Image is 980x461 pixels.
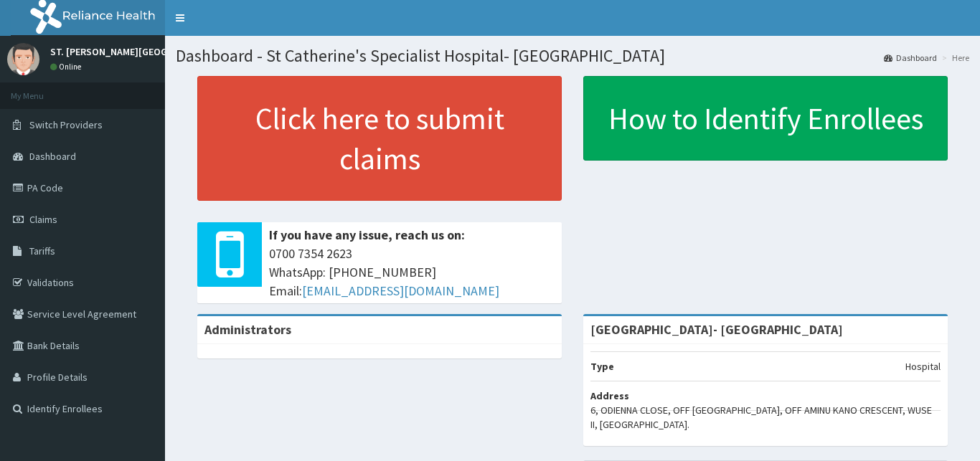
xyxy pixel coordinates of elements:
span: 0700 7354 2623 WhatsApp: [PHONE_NUMBER] Email: [269,244,555,300]
span: Claims [29,213,57,226]
li: Here [938,52,969,64]
h1: Dashboard - St Catherine's Specialist Hospital- [GEOGRAPHIC_DATA] [176,47,969,65]
a: Dashboard [884,52,937,64]
a: [EMAIL_ADDRESS][DOMAIN_NAME] [302,282,499,299]
p: 6, ODIENNA CLOSE, OFF [GEOGRAPHIC_DATA], OFF AMINU KANO CRESCENT, WUSE II, [GEOGRAPHIC_DATA]. [590,403,941,432]
b: If you have any issue, reach us on: [269,227,465,243]
span: Switch Providers [29,118,103,131]
b: Administrators [204,321,291,338]
p: Hospital [905,359,941,374]
b: Type [590,360,614,373]
a: How to Identify Enrollees [583,76,948,161]
span: Dashboard [29,150,76,163]
a: Online [50,62,85,72]
a: Click here to submit claims [197,76,562,201]
span: Tariffs [29,244,55,257]
b: Address [590,389,629,402]
strong: [GEOGRAPHIC_DATA]- [GEOGRAPHIC_DATA] [590,321,843,338]
p: ST. [PERSON_NAME][GEOGRAPHIC_DATA] [50,47,231,57]
img: User Image [7,43,39,75]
